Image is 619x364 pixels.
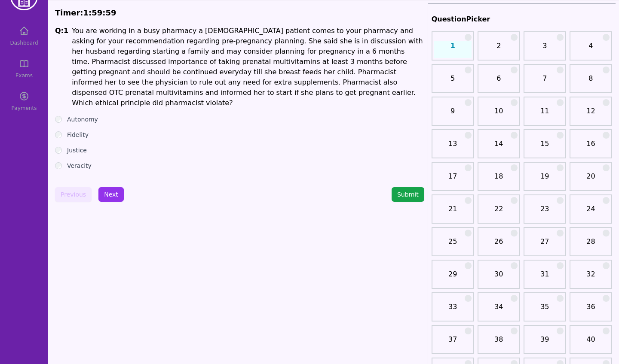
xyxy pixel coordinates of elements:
a: 2 [480,41,518,58]
a: 18 [480,171,518,188]
button: Next [98,187,124,202]
a: 11 [526,106,564,123]
a: 20 [572,171,610,188]
a: 1 [434,41,472,58]
a: 13 [434,139,472,156]
div: Timer: : : [55,7,424,19]
a: 39 [526,334,564,352]
a: 6 [480,73,518,91]
a: 15 [526,139,564,156]
a: 7 [526,73,564,91]
a: 21 [434,204,472,221]
a: 23 [526,204,564,221]
label: Veracity [67,161,92,170]
label: Autonomy [67,115,98,124]
a: 38 [480,334,518,352]
a: 36 [572,302,610,319]
a: 29 [434,269,472,286]
a: 30 [480,269,518,286]
a: 12 [572,106,610,123]
a: 32 [572,269,610,286]
a: 14 [480,139,518,156]
h1: Q: 1 [55,26,68,108]
a: 10 [480,106,518,123]
a: 16 [572,139,610,156]
a: 40 [572,334,610,352]
a: 3 [526,41,564,58]
a: 34 [480,302,518,319]
a: 35 [526,302,564,319]
a: 25 [434,237,472,254]
span: 59 [92,8,102,17]
h1: You are working in a busy pharmacy a [DEMOGRAPHIC_DATA] patient comes to your pharmacy and asking... [72,26,424,108]
h2: QuestionPicker [432,14,612,24]
button: Submit [392,187,424,202]
a: 9 [434,106,472,123]
a: 28 [572,237,610,254]
a: 37 [434,334,472,352]
a: 24 [572,204,610,221]
a: 5 [434,73,472,91]
a: 22 [480,204,518,221]
a: 33 [434,302,472,319]
a: 19 [526,171,564,188]
a: 8 [572,73,610,91]
label: Fidelity [67,130,89,139]
label: Justice [67,146,87,155]
a: 31 [526,269,564,286]
span: 1 [83,8,89,17]
span: 59 [106,8,116,17]
a: 26 [480,237,518,254]
a: 17 [434,171,472,188]
a: 4 [572,41,610,58]
a: 27 [526,237,564,254]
